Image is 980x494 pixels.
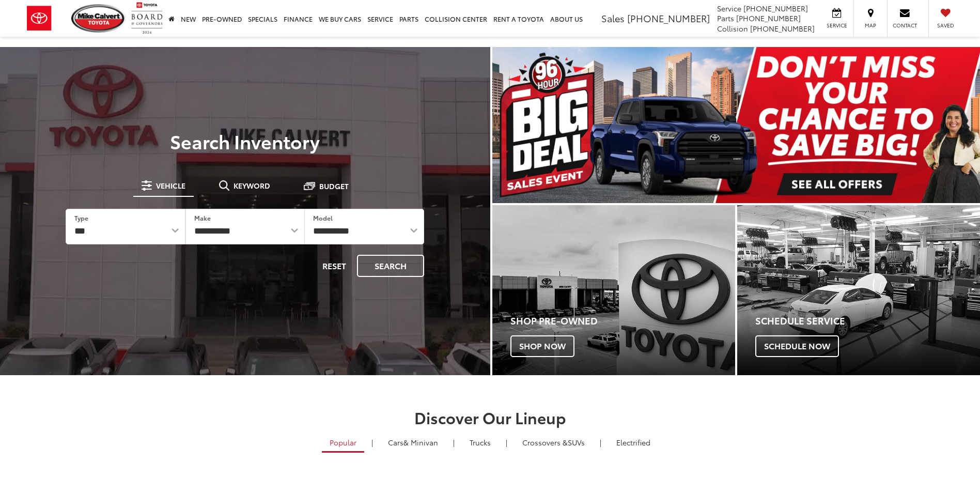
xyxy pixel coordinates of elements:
h4: Shop Pre-Owned [510,316,735,326]
li: | [597,437,604,447]
a: Shop Pre-Owned Shop Now [492,205,735,375]
span: Service [825,22,848,29]
span: [PHONE_NUMBER] [627,11,710,25]
span: [PHONE_NUMBER] [750,23,815,34]
span: Crossovers & [522,437,568,447]
a: Cars [380,434,446,451]
button: Reset [314,255,355,277]
a: Trucks [462,434,499,451]
span: Shop Now [510,335,574,357]
span: & Minivan [403,437,438,447]
a: Schedule Service Schedule Now [737,205,980,375]
a: SUVs [515,434,593,451]
span: [PHONE_NUMBER] [736,13,801,23]
div: Toyota [737,205,980,375]
span: [PHONE_NUMBER] [743,3,808,13]
span: Budget [319,182,349,190]
li: | [503,437,510,447]
li: | [450,437,457,447]
span: Vehicle [156,182,185,189]
div: Toyota [492,205,735,375]
li: | [369,437,376,447]
label: Type [74,213,88,222]
span: Service [717,3,741,13]
span: Collision [717,23,748,34]
h2: Discover Our Lineup [126,409,854,426]
a: Popular [322,434,364,453]
span: Keyword [234,182,270,189]
img: Mike Calvert Toyota [71,4,126,33]
label: Make [194,213,211,222]
span: Sales [601,11,625,25]
span: Schedule Now [755,335,839,357]
h3: Search Inventory [43,131,447,151]
span: Saved [934,22,957,29]
h4: Schedule Service [755,316,980,326]
span: Parts [717,13,734,23]
span: Contact [893,22,917,29]
button: Search [357,255,424,277]
a: Electrified [609,434,658,451]
span: Map [859,22,882,29]
label: Model [313,213,333,222]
